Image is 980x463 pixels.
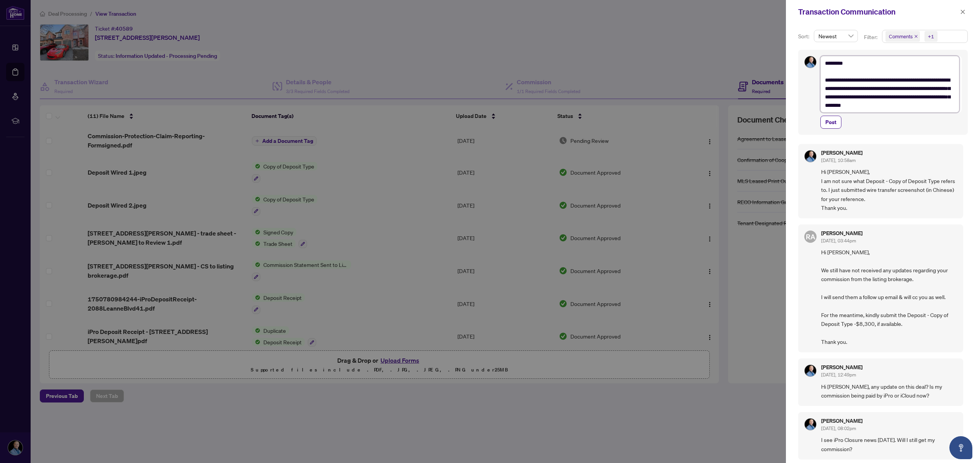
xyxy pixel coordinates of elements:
[820,116,841,129] button: Post
[928,33,934,40] div: +1
[821,425,856,431] span: [DATE], 08:02pm
[805,56,816,68] img: Profile Icon
[960,9,965,15] span: close
[885,31,920,42] span: Comments
[914,34,918,38] span: close
[949,436,972,459] button: Open asap
[818,30,853,42] span: Newest
[821,150,862,155] h5: [PERSON_NAME]
[821,231,862,236] h5: [PERSON_NAME]
[798,6,958,18] div: Transaction Communication
[821,365,862,370] h5: [PERSON_NAME]
[805,365,816,376] img: Profile Icon
[821,238,856,244] span: [DATE], 03:44pm
[821,248,957,346] span: Hi [PERSON_NAME], We still have not received any updates regarding your commission from the listi...
[864,33,879,41] p: Filter:
[821,382,957,400] span: Hi [PERSON_NAME], any update on this deal? Is my commission being paid by iPro or iCloud now?
[798,32,811,41] p: Sort:
[821,167,957,212] span: Hi [PERSON_NAME], I am not sure what Deposit - Copy of Deposit Type refers to. I just submitted w...
[821,418,862,424] h5: [PERSON_NAME]
[805,151,816,162] img: Profile Icon
[889,33,913,40] span: Comments
[821,372,856,378] span: [DATE], 12:49pm
[805,419,816,430] img: Profile Icon
[825,116,836,128] span: Post
[821,435,957,453] span: I see iPro Closure news [DATE]. Will I still get my commission?
[806,231,815,242] span: RA
[821,157,856,163] span: [DATE], 10:58am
